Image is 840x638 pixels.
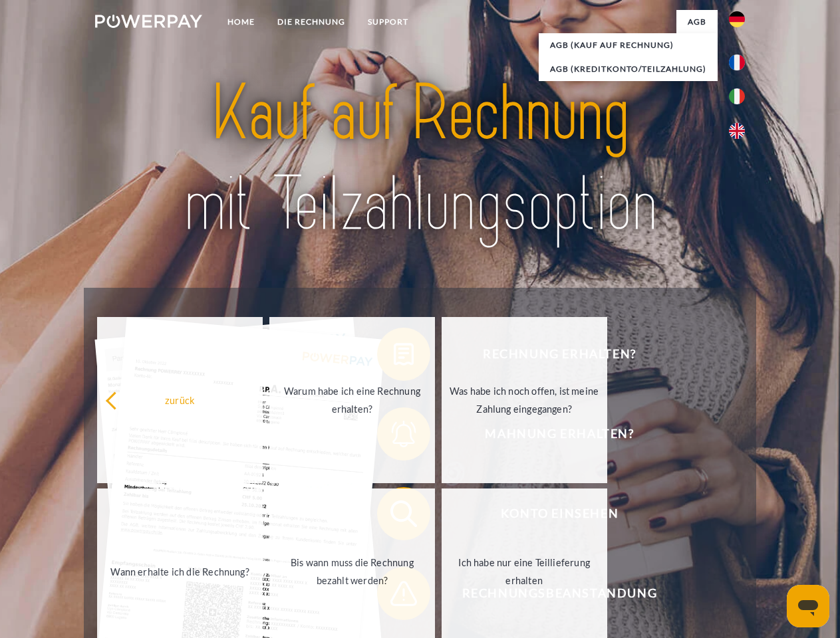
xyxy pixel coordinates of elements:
[729,54,745,70] img: fr
[277,554,427,589] div: Bis wann muss die Rechnung bezahlt werden?
[729,88,745,104] img: it
[356,10,420,34] a: SUPPORT
[105,562,255,580] div: Wann erhalte ich die Rechnung?
[676,10,718,34] a: agb
[277,382,427,418] div: Warum habe ich eine Rechnung erhalten?
[105,391,255,409] div: zurück
[539,33,718,57] a: AGB (Kauf auf Rechnung)
[729,11,745,27] img: de
[450,554,599,589] div: Ich habe nur eine Teillieferung erhalten
[95,15,202,28] img: logo-powerpay-white.svg
[127,64,713,255] img: title-powerpay_de.svg
[450,382,599,418] div: Was habe ich noch offen, ist meine Zahlung eingegangen?
[442,317,607,483] a: Was habe ich noch offen, ist meine Zahlung eingegangen?
[266,10,356,34] a: DIE RECHNUNG
[539,57,718,81] a: AGB (Kreditkonto/Teilzahlung)
[787,585,829,627] iframe: Schaltfläche zum Öffnen des Messaging-Fensters
[216,10,266,34] a: Home
[729,123,745,139] img: en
